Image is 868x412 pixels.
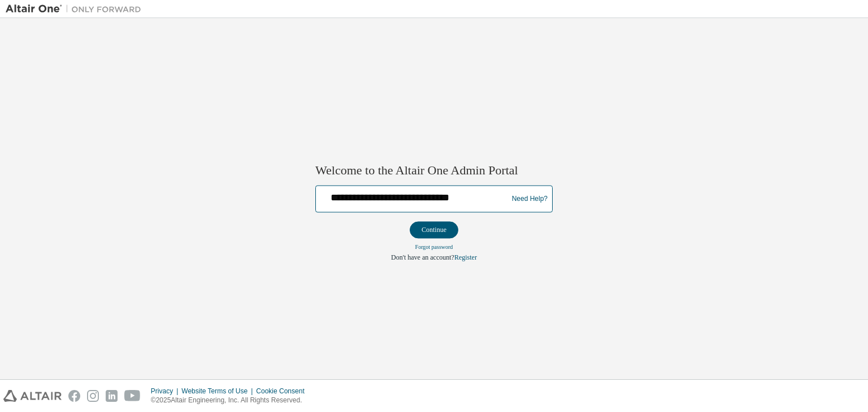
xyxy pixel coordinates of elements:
[68,390,80,402] img: facebook.svg
[124,390,141,402] img: youtube.svg
[6,3,147,15] img: Altair One
[3,390,62,402] img: altair_logo.svg
[256,387,311,396] div: Cookie Consent
[415,244,453,251] a: Forgot password
[181,387,256,396] div: Website Terms of Use
[391,254,454,262] span: Don't have an account?
[410,222,458,239] button: Continue
[151,396,311,405] p: © 2025 Altair Engineering, Inc. All Rights Reserved.
[151,387,181,396] div: Privacy
[87,390,99,402] img: instagram.svg
[512,199,548,199] a: Need Help?
[454,254,477,262] a: Register
[106,390,118,402] img: linkedin.svg
[315,163,553,178] h2: Welcome to the Altair One Admin Portal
